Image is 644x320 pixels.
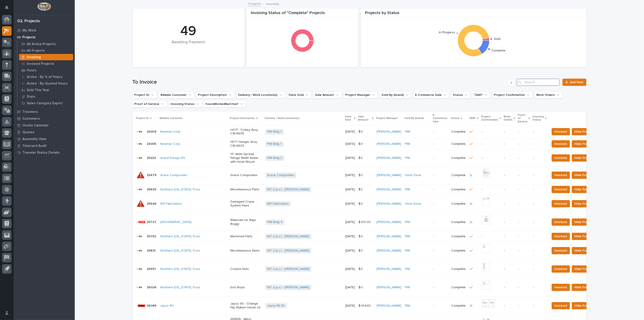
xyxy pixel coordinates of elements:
p: 24305 [147,141,157,146]
button: Sale Amount [313,91,342,99]
tr: 2430424304 Newmar Corp HOT!! Trolley Assy. CW-AS05PWI Bldg 1 [DATE]$ 0$ 0 [PERSON_NAME] PWI -Comp... [132,126,606,138]
p: Invoiced Projects [27,62,54,66]
p: Damaged Crane System Fixes [231,200,262,208]
p: Complete [452,202,466,206]
button: Date Sold [287,91,311,99]
text: In Progress [439,31,455,34]
button: Invoiced [552,265,570,273]
p: - [433,142,448,146]
p: Invoicing [27,55,41,59]
a: Hoist Zone [405,173,421,177]
p: - [533,235,546,238]
p: Sale Amount [358,114,371,123]
span: Invoiced [555,248,567,253]
tr: 2547925479 Grace Composites Grace CompositesGrace Composites [DATE]$ 0$ 0 [PERSON_NAME] Hoist Zon... [132,166,606,184]
input: Search [517,79,560,86]
p: - [518,173,529,177]
p: $ 0 [359,172,364,177]
a: Northern [US_STATE] Truss [160,235,200,238]
p: - [504,304,514,308]
a: [PERSON_NAME] [377,220,401,224]
tr: 2575225752 Northern [US_STATE] Truss Machined PartsNIT (c.p.u.) - [PERSON_NAME] [DATE]$ 0$ 0 [PER... [132,231,606,242]
a: PWI [405,267,410,271]
p: $ 14,643.00 [359,303,374,308]
a: PWI Bldg 1 [267,142,282,146]
button: Hide From List [572,247,599,254]
p: - [518,235,529,238]
span: Invoiced [555,234,567,239]
a: [PERSON_NAME] [377,249,401,253]
p: Machined Parts [231,235,262,238]
p: Timecard Audit [22,144,47,148]
a: Northern [US_STATE] Truss [160,267,200,271]
a: PWI Bldg 1 [267,130,282,134]
p: Sold This Year [27,88,50,92]
a: PWI [405,156,410,160]
p: Customers [22,117,40,121]
button: Invoiced [552,154,570,162]
a: A51 Fabrication [160,202,182,206]
tr: 2602626026 Northern [US_STATE] Truss End StopsNIT (c.p.u.) - [PERSON_NAME] [DATE]$ 0$ 0 [PERSON_N... [132,278,606,297]
p: [DATE] [346,173,355,177]
div: 02. Projects [17,19,40,24]
button: Project Manager [344,91,378,99]
p: - [518,188,529,192]
a: Northern [US_STATE] Truss [160,249,200,253]
button: Hide From List [572,284,599,291]
a: PWI [405,286,410,289]
a: Hoist Zone [405,202,421,206]
p: - [533,202,546,206]
span: Hide From List [575,201,596,206]
button: E-Commerce Sale [413,91,449,99]
span: Hide From List [575,172,596,178]
p: Complete [452,188,466,192]
p: $ 0 [359,187,364,192]
p: [DATE] [346,286,355,289]
button: Invoicing Status [169,100,202,108]
div: Notifications [6,5,12,13]
p: Complete [452,220,466,224]
p: - [504,267,514,271]
p: Active - By Quoted Hours [27,82,68,86]
p: - [533,188,546,192]
p: - [533,130,546,134]
p: Sales Category Export [27,101,63,105]
button: Project ID [132,91,157,99]
p: - [533,142,546,146]
tr: 2572725727 [GEOGRAPHIC_DATA] Materials for Baja BuggyPWI Bldg 4 [DATE]$ 100.00$ 100.00 [PERSON_NA... [132,213,606,231]
span: Add New [570,81,584,84]
span: Invoiced [555,155,567,161]
a: Timecard Audit [14,142,75,149]
p: Complete [452,173,466,177]
text: Complete [491,49,506,52]
a: Travelers [14,108,75,115]
p: Complete [452,142,466,146]
div: Projects by Status [361,11,587,18]
p: 24304 [147,129,158,134]
p: 25727 [147,219,157,224]
p: - [482,142,500,146]
span: Invoiced [555,219,567,225]
a: PWI [405,188,410,192]
a: Sales Category Export [17,100,75,106]
p: - [482,156,500,160]
tr: 2599125991 Northern [US_STATE] Truss Custom NutsNIT (c.p.u.) - [PERSON_NAME] [DATE]$ 0$ 0 [PERSON... [132,260,606,278]
h1: To Invoice [132,79,506,85]
p: HOT! Hanger Assy. CW-AS03 [231,140,262,148]
button: Invoiced [552,186,570,193]
p: - [518,130,529,134]
a: Sold This Year [17,87,75,93]
p: Complete [452,267,466,271]
button: Hide From List [572,218,599,226]
p: 25752 [147,234,157,238]
button: Hide From List [572,154,599,162]
a: Invoicing [17,54,75,60]
a: Onsite Calendar [14,122,75,129]
a: Grace Composites [267,173,294,177]
p: $ 0 [359,248,364,253]
p: Travelers [22,110,38,114]
button: Invoiced [552,247,570,254]
p: [DATE] [346,130,355,134]
button: Invoiced [552,302,570,309]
